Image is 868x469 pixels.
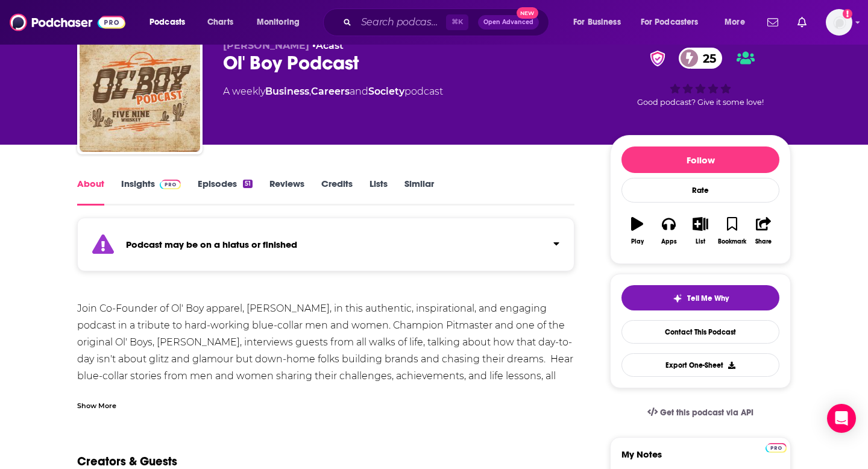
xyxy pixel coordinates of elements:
div: Rate [621,178,779,203]
button: open menu [716,13,760,32]
a: Careers [311,86,350,97]
div: Apps [661,238,677,245]
div: verified Badge25Good podcast? Give it some love! [610,40,791,115]
button: Show profile menu [826,9,852,36]
button: Apps [653,209,684,253]
span: More [725,14,745,31]
span: Podcasts [149,14,185,31]
a: About [77,178,104,206]
img: Podchaser - Follow, Share and Rate Podcasts [10,11,125,34]
span: For Podcasters [641,14,699,31]
span: and [350,86,368,97]
button: Play [621,209,653,253]
button: Bookmark [716,209,747,253]
a: InsightsPodchaser Pro [121,178,181,206]
span: Charts [207,14,233,31]
a: Get this podcast via API [638,398,763,427]
a: Credits [321,178,353,206]
span: Logged in as TeemsPR [826,9,852,36]
button: open menu [633,13,716,32]
a: Show notifications dropdown [793,12,811,33]
span: New [517,7,538,19]
button: Share [748,209,779,253]
span: ⌘ K [446,14,468,30]
h2: Creators & Guests [77,454,177,469]
span: 25 [691,48,722,69]
button: open menu [248,13,315,32]
span: • [312,40,344,51]
a: Episodes51 [198,178,253,206]
div: A weekly podcast [223,84,443,99]
img: tell me why sparkle [673,294,682,303]
button: Export One-Sheet [621,353,779,377]
button: tell me why sparkleTell Me Why [621,285,779,310]
span: For Business [573,14,621,31]
a: Similar [404,178,434,206]
span: Tell Me Why [687,294,729,303]
span: , [309,86,311,97]
div: Search podcasts, credits, & more... [335,8,561,36]
div: Join Co-Founder of Ol' Boy apparel, [PERSON_NAME], in this authentic, inspirational, and engaging... [77,300,574,452]
img: User Profile [826,9,852,36]
div: Bookmark [718,238,746,245]
button: Follow [621,146,779,173]
div: List [696,238,705,245]
div: Share [755,238,772,245]
span: Good podcast? Give it some love! [637,98,764,107]
a: Charts [200,13,241,32]
img: Ol' Boy Podcast [80,31,200,152]
span: Open Advanced [483,19,533,25]
a: Society [368,86,404,97]
div: 51 [243,180,253,188]
span: Get this podcast via API [660,408,753,418]
button: open menu [565,13,636,32]
a: Contact This Podcast [621,320,779,344]
svg: Add a profile image [843,9,852,19]
a: Show notifications dropdown [763,12,783,33]
div: Play [631,238,644,245]
a: Pro website [766,441,787,453]
button: open menu [141,13,201,32]
a: Acast [316,40,344,51]
img: verified Badge [646,51,669,66]
a: Reviews [269,178,304,206]
img: Podchaser Pro [160,180,181,189]
input: Search podcasts, credits, & more... [356,13,446,32]
span: Monitoring [257,14,300,31]
section: Click to expand status details [77,225,574,271]
a: Business [265,86,309,97]
span: [PERSON_NAME] [223,40,309,51]
div: Open Intercom Messenger [827,404,856,433]
a: 25 [679,48,722,69]
strong: Podcast may be on a hiatus or finished [126,239,297,250]
button: Open AdvancedNew [478,15,539,30]
img: Podchaser Pro [766,443,787,453]
button: List [685,209,716,253]
a: Lists [370,178,388,206]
